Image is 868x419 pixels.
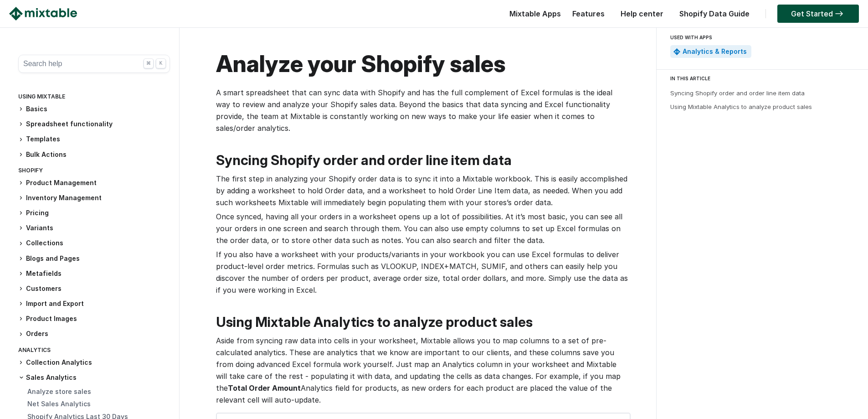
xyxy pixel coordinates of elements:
h3: Sales Analytics [18,373,170,382]
a: Analytics & Reports [683,47,747,55]
h3: Import and Export [18,299,170,309]
h3: Templates [18,134,170,144]
a: Analyze store sales [27,388,91,395]
img: arrow-right.svg [833,11,845,16]
div: Using Mixtable [18,91,170,104]
h3: Collections [18,238,170,248]
h1: Analyze your Shopify sales [216,50,629,78]
a: Help center [616,9,668,18]
h3: Basics [18,104,170,114]
h3: Orders [18,329,170,339]
a: Net Sales Analytics [27,400,91,408]
div: ⌘ [144,58,154,68]
strong: Total Order Amount [228,383,301,393]
h3: Bulk Actions [18,150,170,160]
h3: Collection Analytics [18,358,170,367]
div: K [156,58,166,68]
p: Once synced, having all your orders in a worksheet opens up a lot of possibilities. At it’s most ... [216,211,629,246]
p: If you also have a worksheet with your products/variants in your workbook you can use Excel formu... [216,248,629,296]
h2: Using Mixtable Analytics to analyze product sales [216,314,629,330]
h3: Product Images [18,314,170,324]
h3: Product Management [18,178,170,188]
h3: Inventory Management [18,193,170,203]
h3: Variants [18,223,170,233]
p: The first step in analyzing your Shopify order data is to sync it into a Mixtable workbook. This ... [216,173,629,208]
h2: Syncing Shopify order and order line item data [216,152,629,168]
a: Using Mixtable Analytics to analyze product sales [670,103,812,110]
h3: Spreadsheet functionality [18,119,170,129]
a: Syncing Shopify order and order line item data [670,89,805,97]
h3: Metafields [18,269,170,279]
div: USED WITH APPS [670,32,851,43]
a: Features [568,9,609,18]
img: Mixtable logo [9,7,77,21]
div: Shopify [18,165,170,178]
h3: Blogs and Pages [18,254,170,264]
h3: Customers [18,284,170,294]
h3: Pricing [18,208,170,218]
a: Shopify Data Guide [675,9,754,18]
div: IN THIS ARTICLE [670,74,860,83]
div: Analytics [18,345,170,358]
p: A smart spreadsheet that can sync data with Shopify and has the full complement of Excel formulas... [216,87,629,134]
a: Get Started [777,5,859,23]
img: Mixtable Analytics & Reports App [673,48,680,55]
button: Search help ⌘ K [18,55,170,73]
div: Mixtable Apps [505,7,561,25]
p: Aside from syncing raw data into cells in your worksheet, Mixtable allows you to map columns to a... [216,335,629,406]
